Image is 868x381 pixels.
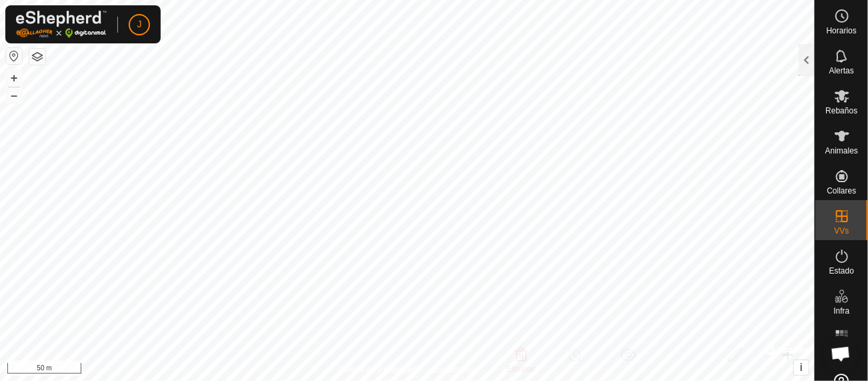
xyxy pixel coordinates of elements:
[825,107,857,115] span: Rebaños
[819,347,865,363] span: Mapa de Calor
[829,267,854,275] span: Estado
[827,27,857,35] span: Horarios
[16,11,107,38] img: Logo Gallagher
[825,147,858,155] span: Animales
[834,227,849,235] span: VVs
[6,87,22,103] button: –
[794,360,809,375] button: i
[827,187,856,195] span: Collares
[829,67,854,75] span: Alertas
[6,70,22,86] button: +
[833,307,849,315] span: Infra
[823,336,859,372] a: Chat abierto
[29,49,45,65] button: Capas del Mapa
[431,364,476,376] a: Contáctenos
[137,17,142,31] span: J
[6,48,22,64] button: Restablecer Mapa
[800,362,803,373] span: i
[339,364,415,376] a: Política de Privacidad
